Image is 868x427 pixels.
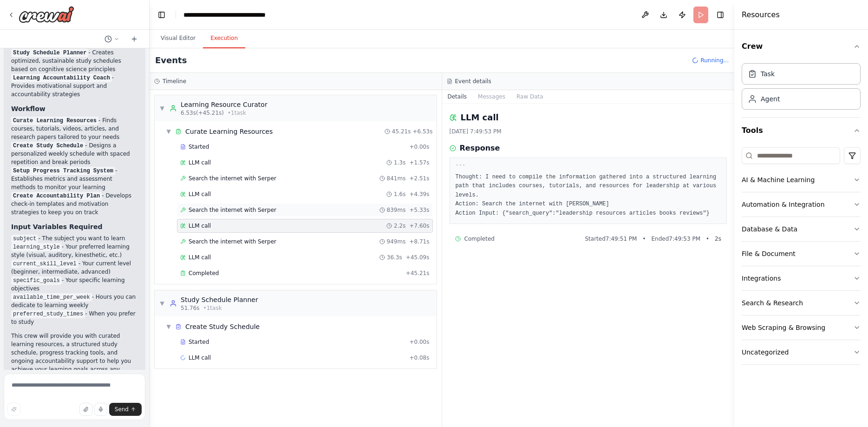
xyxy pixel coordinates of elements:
span: Search the internet with Serper [189,238,276,245]
h2: LLM call [461,111,499,124]
span: + 7.60s [409,222,429,230]
span: • [706,235,709,243]
span: Completed [189,269,219,277]
li: - Your preferred learning style (visual, auditory, kinesthetic, etc.) [11,243,138,259]
h3: Timeline [163,78,186,85]
button: Improve this prompt [7,403,20,416]
span: + 4.39s [409,191,429,198]
li: - Your specific learning objectives [11,276,138,293]
span: + 6.53s [412,128,432,135]
button: Raw Data [511,90,549,103]
code: Study Schedule Planner [11,49,88,57]
li: - Hours you can dedicate to learning weekly [11,293,138,309]
span: LLM call [189,222,211,230]
h4: Resources [742,9,780,20]
button: File & Document [742,242,861,266]
button: Click to speak your automation idea [94,403,107,416]
span: LLM call [189,354,211,361]
span: + 45.21s [406,269,430,277]
span: Ended 7:49:53 PM [652,235,700,243]
span: ▼ [159,105,165,112]
button: Switch to previous chat [101,33,123,45]
span: Started 7:49:51 PM [585,235,637,243]
span: • [642,235,646,243]
div: Crew [742,59,861,117]
strong: Input Variables Required [11,223,102,230]
button: Crew [742,33,861,59]
span: LLM call [189,191,211,198]
span: ▼ [159,300,165,307]
span: LLM call [189,254,211,261]
span: + 0.00s [409,338,429,346]
div: Tools [742,144,861,372]
button: Upload files [79,403,92,416]
li: - Provides motivational support and accountability strategies [11,73,138,99]
span: + 0.08s [409,354,429,361]
button: Messages [472,90,511,103]
span: 6.53s (+45.21s) [181,109,224,117]
div: Web Scraping & Browsing [742,323,825,332]
span: • 1 task [203,304,222,312]
pre: ``` Thought: I need to compile the information gathered into a structured learning path that incl... [456,164,721,218]
span: + 5.33s [409,206,429,214]
button: Start a new chat [127,33,142,45]
code: preferred_study_times [11,310,85,318]
code: Create Study Schedule [11,142,85,150]
button: AI & Machine Learning [742,168,861,192]
button: Search & Research [742,291,861,315]
button: Uncategorized [742,340,861,364]
span: Search the internet with Serper [189,206,276,214]
span: 2 s [715,235,721,243]
span: LLM call [189,159,211,166]
span: + 2.51s [409,175,429,182]
span: ▼ [166,323,171,330]
nav: breadcrumb [183,10,288,20]
span: Running... [700,57,729,64]
div: Search & Research [742,298,803,308]
div: [DATE] 7:49:53 PM [450,128,727,135]
span: ▼ [166,128,171,135]
h2: Events [155,54,187,67]
span: 51.76s [181,304,200,312]
div: Uncategorized [742,348,789,357]
span: + 0.00s [409,143,429,151]
span: Send [115,406,129,413]
li: - When you prefer to study [11,309,138,326]
li: - Creates optimized, sustainable study schedules based on cognitive science principles [11,48,138,73]
code: Create Accountability Plan [11,192,102,200]
button: Integrations [742,266,861,290]
span: 841ms [387,175,406,182]
div: Agent [761,94,780,104]
span: Create Study Schedule [185,322,260,331]
div: Automation & Integration [742,200,825,209]
button: Database & Data [742,217,861,241]
li: - Your current level (beginner, intermediate, advanced) [11,259,138,276]
div: File & Document [742,249,796,258]
div: Database & Data [742,224,797,234]
div: Learning Resource Curator [181,100,268,109]
h3: Event details [455,78,491,85]
li: - Establishes metrics and assessment methods to monitor your learning [11,166,138,191]
code: current_skill_level [11,260,78,268]
span: Started [189,338,209,346]
code: specific_goals [11,276,62,285]
code: Curate Learning Resources [11,117,98,125]
h3: Response [460,143,500,154]
span: • 1 task [228,109,246,117]
span: Started [189,143,209,151]
code: available_time_per_week [11,293,92,302]
code: Learning Accountability Coach [11,74,112,82]
button: Tools [742,118,861,144]
span: 1.3s [394,159,405,166]
span: 2.2s [394,222,405,230]
span: 949ms [387,238,406,245]
span: + 45.09s [406,254,430,261]
code: learning_style [11,243,62,251]
li: - Designs a personalized weekly schedule with spaced repetition and break periods [11,141,138,166]
div: Integrations [742,274,781,283]
span: Completed [464,235,495,243]
span: + 1.57s [409,159,429,166]
img: Logo [19,6,74,23]
span: Curate Learning Resources [185,127,273,136]
p: This crew will provide you with curated learning resources, a structured study schedule, progress... [11,332,138,382]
